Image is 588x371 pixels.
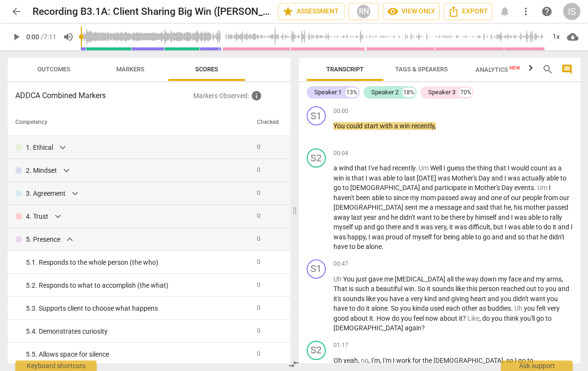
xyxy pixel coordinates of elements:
span: and [523,275,536,283]
span: I [571,223,573,231]
span: himself [475,214,498,221]
span: and [378,214,391,221]
span: last [351,214,364,221]
span: myself [333,223,355,231]
span: to [397,174,404,182]
span: win [333,174,345,182]
span: you [547,295,558,303]
span: was [333,233,347,241]
button: RN [348,3,379,20]
div: 13% [345,88,358,97]
th: Competency [8,109,253,136]
span: heart [470,295,488,303]
span: proud [386,233,405,241]
span: guess [447,164,466,172]
span: I [511,214,514,221]
span: me [384,275,395,283]
span: cloud_download [567,31,578,43]
span: difficult [468,223,490,231]
div: Speaker 1 [314,88,342,97]
span: and [364,223,377,231]
span: I [444,164,447,172]
span: a [333,164,339,172]
span: and [558,285,569,292]
span: more_vert [520,6,532,17]
span: one [491,194,503,202]
span: to [475,233,483,241]
span: you [545,285,558,292]
span: in [468,184,475,191]
span: Day [478,174,491,182]
span: expand_more [52,211,64,222]
span: play_arrow [11,31,22,43]
span: that [352,174,366,182]
span: there [450,214,466,221]
span: Scores [195,66,218,73]
span: count [531,164,549,172]
span: go [333,184,343,191]
span: by [466,214,475,221]
span: to [538,285,545,292]
button: Show/Hide comments [559,62,575,77]
span: able [383,174,397,182]
span: our [511,194,522,202]
span: Day [501,184,514,191]
span: Export [448,6,488,17]
span: recently [411,122,434,130]
span: You [343,275,356,283]
span: visibility [387,6,399,17]
span: a [430,203,435,211]
span: could [346,122,364,130]
span: , [434,122,436,130]
span: compare_arrows [288,359,300,370]
p: 2. Mindset [26,166,57,176]
span: Filler word [514,304,524,312]
span: expand_more [61,165,72,176]
span: that [526,233,540,241]
span: volume_up [63,31,74,43]
span: . [415,164,419,172]
span: was [455,223,468,231]
span: I [366,174,369,182]
span: with [380,122,394,130]
span: last [404,174,417,182]
div: Change speaker [307,259,326,279]
button: Assessment [278,3,344,20]
span: [DEMOGRAPHIC_DATA] [350,184,422,191]
span: would [511,164,531,172]
span: used [430,304,446,312]
div: 70% [459,88,472,97]
div: Change speaker [307,148,326,168]
span: didn't [549,233,565,241]
span: happy [347,233,366,241]
span: View only [387,6,435,17]
span: had [379,164,392,172]
span: actually [521,174,546,182]
span: other [462,304,479,312]
span: reached [501,285,526,292]
h3: ADDCA Combined Markers [15,90,193,101]
span: it [415,223,421,231]
span: , [562,275,563,283]
span: for [433,233,444,241]
button: Export [444,3,492,20]
button: IS [563,3,580,20]
span: about [350,315,369,322]
span: 00:04 [333,149,348,157]
span: and [478,194,491,202]
span: I [504,174,508,182]
span: That [333,285,349,292]
span: 0 [257,304,260,311]
span: is [345,174,352,182]
span: have [333,243,349,250]
span: my [410,194,421,202]
span: myself [412,233,433,241]
span: as [479,304,488,312]
button: Search [540,62,555,77]
span: 0 [257,166,260,173]
span: go [483,233,492,241]
h2: Recording B3.1A: Client Sharing Big Win ([PERSON_NAME] L, 7:11) [33,6,270,18]
p: 4. Trust [26,212,48,222]
span: able [522,223,536,231]
span: able [546,174,560,182]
